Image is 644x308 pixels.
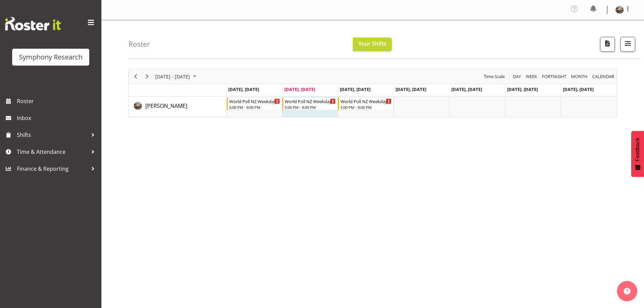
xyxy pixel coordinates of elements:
img: Rosterit website logo [5,17,61,30]
div: World Poll NZ Weekdays [285,98,336,104]
span: Finance & Reporting [17,164,88,174]
button: Month [591,72,616,81]
button: Timeline Month [570,72,589,81]
button: Download a PDF of the roster according to the set date range. [600,37,615,52]
button: Feedback - Show survey [631,131,644,177]
img: help-xxl-2.png [624,288,630,294]
span: Time & Attendance [17,147,88,157]
button: Fortnight [541,72,568,81]
span: [DATE], [DATE] [396,86,426,92]
div: Timeline Week of September 9, 2025 [128,69,617,117]
a: [PERSON_NAME] [145,102,187,110]
span: [DATE] - [DATE] [154,72,191,81]
span: [DATE], [DATE] [563,86,594,92]
span: [PERSON_NAME] [145,102,187,110]
div: Symphony Research [19,52,82,62]
span: Month [570,72,588,81]
button: September 08 - 14, 2025 [154,72,199,81]
span: Inbox [17,113,98,123]
span: [DATE], [DATE] [451,86,482,92]
div: Next [141,69,153,84]
div: 5:00 PM - 9:00 PM [285,104,336,110]
button: Previous [131,72,140,81]
span: [DATE], [DATE] [507,86,538,92]
span: calendar [592,72,615,81]
div: Previous [130,69,141,84]
img: lindsay-holland6d975a4b06d72750adc3751bbfb7dc9f.png [616,6,624,14]
span: Week [525,72,538,81]
span: Your Shifts [358,40,386,47]
div: World Poll NZ Weekdays [229,98,280,104]
button: Your Shifts [353,38,392,51]
div: 5:00 PM - 9:00 PM [340,104,391,110]
button: Timeline Week [525,72,539,81]
span: Day [512,72,522,81]
button: Time Scale [483,72,506,81]
div: 5:00 PM - 9:00 PM [229,104,280,110]
span: [DATE], [DATE] [340,86,371,92]
button: Filter Shifts [620,37,635,52]
span: [DATE], [DATE] [228,86,259,92]
span: Feedback [635,138,641,161]
button: Next [143,72,152,81]
button: Timeline Day [512,72,522,81]
span: Roster [17,96,98,106]
span: Fortnight [541,72,567,81]
div: World Poll NZ Weekdays [340,98,391,104]
h4: Roster [128,40,150,48]
td: Lindsay Holland resource [129,97,226,117]
table: Timeline Week of September 9, 2025 [226,97,617,117]
div: Lindsay Holland"s event - World Poll NZ Weekdays Begin From Wednesday, September 10, 2025 at 5:00... [338,97,393,110]
span: [DATE], [DATE] [284,86,315,92]
span: Shifts [17,130,88,140]
div: Lindsay Holland"s event - World Poll NZ Weekdays Begin From Monday, September 8, 2025 at 5:00:00 ... [227,97,282,110]
span: Time Scale [483,72,505,81]
div: Lindsay Holland"s event - World Poll NZ Weekdays Begin From Tuesday, September 9, 2025 at 5:00:00... [282,97,337,110]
